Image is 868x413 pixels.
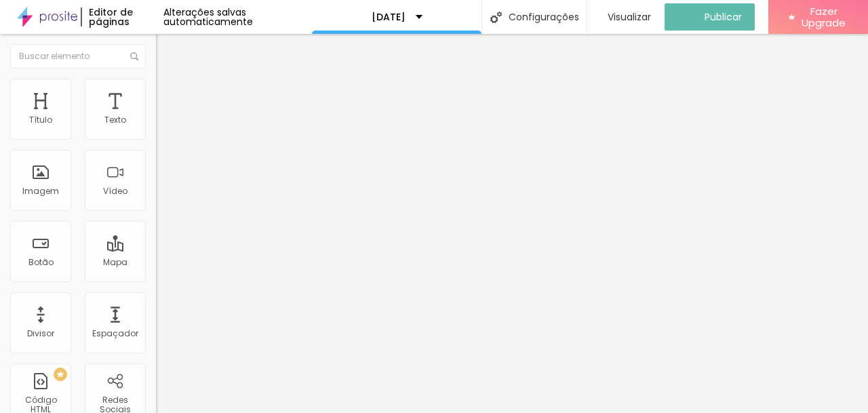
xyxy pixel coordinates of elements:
[705,12,742,22] span: Publicar
[22,186,59,196] div: Imagem
[608,12,651,22] span: Visualizar
[92,329,138,338] div: Espaçador
[130,52,138,60] img: Icone
[10,44,146,68] input: Buscar elemento
[103,258,127,267] div: Mapa
[800,5,848,29] span: Fazer Upgrade
[163,7,312,26] div: Alterações salvas automaticamente
[665,3,755,31] button: Publicar
[490,12,502,23] img: Icone
[104,115,126,125] div: Texto
[103,186,127,196] div: Vídeo
[28,258,54,267] div: Botão
[156,34,868,413] iframe: Editor
[372,12,406,22] p: [DATE]
[27,329,54,338] div: Divisor
[29,115,52,125] div: Título
[81,7,163,26] div: Editor de páginas
[587,3,665,31] button: Visualizar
